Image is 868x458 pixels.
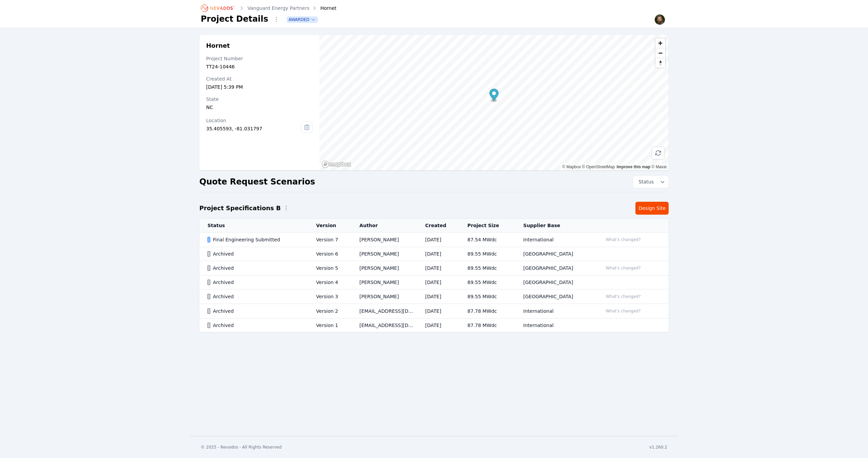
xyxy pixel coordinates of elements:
[417,219,459,233] th: Created
[459,247,515,261] td: 89.55 MWdc
[206,96,313,103] div: State
[208,250,304,257] div: Archived
[582,165,615,169] a: OpenStreetMap
[633,176,669,188] button: Status
[351,233,417,247] td: [PERSON_NAME]
[201,444,282,450] div: © 2025 - Nevados - All Rights Reserved
[199,203,281,213] h2: Project Specifications B
[515,233,594,247] td: International
[206,104,313,111] div: NC
[417,289,459,304] td: [DATE]
[199,247,669,261] tr: ArchivedVersion 6[PERSON_NAME][DATE]89.55 MWdc[GEOGRAPHIC_DATA]
[562,165,581,169] a: Mapbox
[321,160,351,168] a: Mapbox homepage
[208,279,304,286] div: Archived
[206,42,313,50] h2: Hornet
[287,17,317,22] button: Awarded
[515,276,594,289] td: [GEOGRAPHIC_DATA]
[199,276,669,289] tr: ArchivedVersion 4[PERSON_NAME][DATE]89.55 MWdc[GEOGRAPHIC_DATA]
[308,233,351,247] td: Version 7
[319,35,669,170] canvas: Map
[311,5,337,12] div: Hornet
[617,165,650,169] a: Improve this map
[417,233,459,247] td: [DATE]
[208,308,304,314] div: Archived
[201,14,268,24] h1: Project Details
[515,289,594,304] td: [GEOGRAPHIC_DATA]
[308,304,351,319] td: Version 2
[199,289,669,304] tr: ArchivedVersion 3[PERSON_NAME][DATE]89.55 MWdc[GEOGRAPHIC_DATA]What's changed?
[603,236,644,243] button: What's changed?
[208,265,304,271] div: Archived
[515,219,594,233] th: Supplier Base
[351,304,417,319] td: [EMAIL_ADDRESS][DOMAIN_NAME]
[515,304,594,319] td: International
[636,178,654,185] span: Status
[459,289,515,304] td: 89.55 MWdc
[206,55,313,62] div: Project Number
[199,233,669,247] tr: Final Engineering SubmittedVersion 7[PERSON_NAME][DATE]87.54 MWdcInternationalWhat's changed?
[199,176,315,187] h2: Quote Request Scenarios
[199,319,669,332] tr: ArchivedVersion 1[EMAIL_ADDRESS][DOMAIN_NAME][DATE]87.78 MWdcInternational
[199,219,308,233] th: Status
[603,293,644,300] button: What's changed?
[655,48,665,58] button: Zoom out
[351,319,417,332] td: [EMAIL_ADDRESS][DOMAIN_NAME]
[199,304,669,319] tr: ArchivedVersion 2[EMAIL_ADDRESS][DOMAIN_NAME][DATE]87.78 MWdcInternationalWhat's changed?
[206,75,313,82] div: Created At
[417,276,459,289] td: [DATE]
[206,117,301,124] div: Location
[308,276,351,289] td: Version 4
[206,84,313,90] div: [DATE] 5:39 PM
[635,202,669,215] a: Design Site
[308,247,351,261] td: Version 6
[603,307,644,315] button: What's changed?
[351,261,417,276] td: [PERSON_NAME]
[206,125,301,132] div: 35.405593, -81.031797
[351,276,417,289] td: [PERSON_NAME]
[515,247,594,261] td: [GEOGRAPHIC_DATA]
[199,261,669,276] tr: ArchivedVersion 5[PERSON_NAME][DATE]89.55 MWdc[GEOGRAPHIC_DATA]What's changed?
[459,219,515,233] th: Project Size
[651,165,667,169] a: Maxar
[655,58,665,68] button: Reset bearing to north
[208,293,304,300] div: Archived
[208,322,304,329] div: Archived
[417,319,459,332] td: [DATE]
[417,247,459,261] td: [DATE]
[417,261,459,276] td: [DATE]
[459,233,515,247] td: 87.54 MWdc
[351,219,417,233] th: Author
[459,276,515,289] td: 89.55 MWdc
[308,319,351,332] td: Version 1
[459,261,515,276] td: 89.55 MWdc
[248,5,310,12] a: Vanguard Energy Partners
[655,38,665,48] button: Zoom in
[649,444,667,450] div: v1.260.2
[515,319,594,332] td: International
[459,319,515,332] td: 87.78 MWdc
[459,304,515,319] td: 87.78 MWdc
[308,289,351,304] td: Version 3
[206,63,313,70] div: TT24-10446
[208,236,304,243] div: Final Engineering Submitted
[308,219,351,233] th: Version
[603,264,644,272] button: What's changed?
[351,247,417,261] td: [PERSON_NAME]
[489,89,498,103] div: Map marker
[201,3,336,14] nav: Breadcrumb
[515,261,594,276] td: [GEOGRAPHIC_DATA]
[308,261,351,276] td: Version 5
[654,14,665,25] img: Sam Prest
[351,289,417,304] td: [PERSON_NAME]
[417,304,459,319] td: [DATE]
